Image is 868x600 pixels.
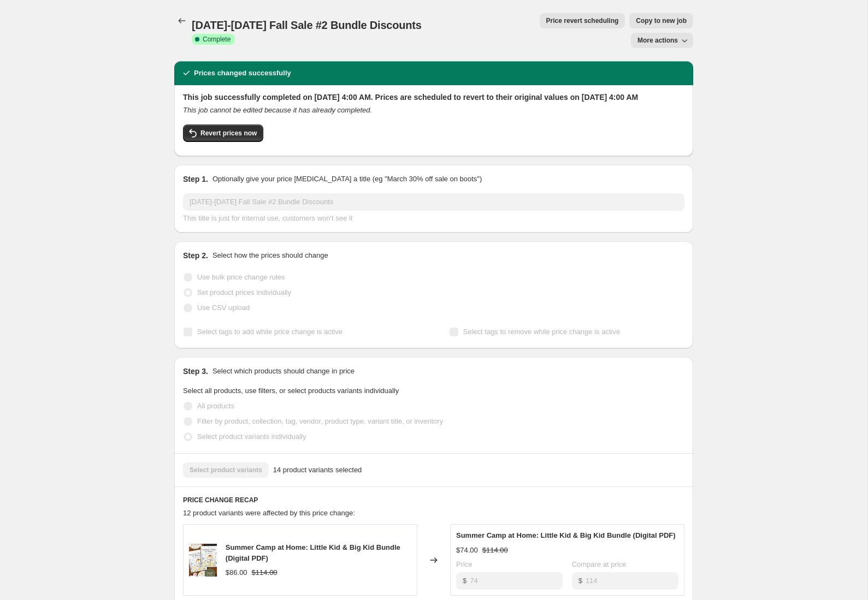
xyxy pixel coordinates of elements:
[183,214,352,222] span: This title is just for internal use, customers won't see it
[197,288,291,296] span: Set product prices individually
[212,366,355,377] p: Select which products should change in price
[183,509,355,517] span: 12 product variants were affected by this price change:
[183,366,208,377] h2: Step 3.
[540,13,625,28] button: Price revert scheduling
[183,174,208,185] h2: Step 1.
[252,567,277,578] strike: $114.00
[189,544,217,577] img: Earth_SkyExplorers_4_80x.png
[463,328,621,336] span: Select tags to remove while price change is active
[578,577,582,585] span: $
[183,193,684,211] input: 30% off holiday sale
[197,417,443,425] span: Filter by product, collection, tag, vendor, product type, variant title, or inventory
[203,35,231,44] span: Complete
[197,402,234,410] span: All products
[197,432,306,441] span: Select product variants individually
[200,129,257,138] span: Revert prices now
[456,545,478,556] div: $74.00
[174,13,190,28] button: Price change jobs
[546,16,619,25] span: Price revert scheduling
[456,531,676,539] span: Summer Camp at Home: Little Kid & Big Kid Bundle (Digital PDF)
[197,273,285,281] span: Use bulk price change rules
[183,387,399,395] span: Select all products, use filters, or select products variants individually
[456,560,473,568] span: Price
[212,174,482,185] p: Optionally give your price [MEDICAL_DATA] a title (eg "March 30% off sale on boots")
[197,304,250,312] span: Use CSV upload
[463,577,467,585] span: $
[194,68,291,79] h2: Prices changed successfully
[482,545,508,556] strike: $114.00
[183,496,684,504] h6: PRICE CHANGE RECAP
[183,250,208,261] h2: Step 2.
[192,19,422,31] span: [DATE]-[DATE] Fall Sale #2 Bundle Discounts
[226,543,400,562] span: Summer Camp at Home: Little Kid & Big Kid Bundle (Digital PDF)
[636,16,687,25] span: Copy to new job
[212,250,328,261] p: Select how the prices should change
[637,36,678,45] span: More actions
[273,465,362,476] span: 14 product variants selected
[197,328,343,336] span: Select tags to add while price change is active
[183,106,372,114] i: This job cannot be edited because it has already completed.
[183,92,684,103] h2: This job successfully completed on [DATE] 4:00 AM. Prices are scheduled to revert to their origin...
[631,33,693,48] button: More actions
[629,13,693,28] button: Copy to new job
[183,124,263,142] button: Revert prices now
[226,567,247,578] div: $86.00
[572,560,627,568] span: Compare at price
